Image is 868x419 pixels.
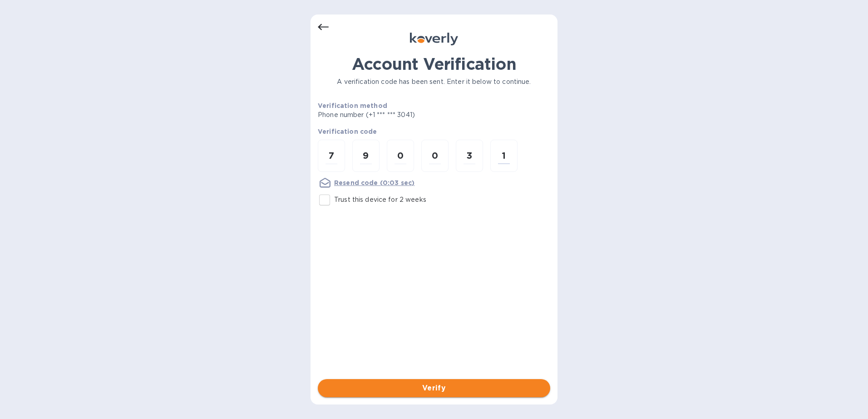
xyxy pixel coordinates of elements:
p: A verification code has been sent. Enter it below to continue. [318,77,550,87]
p: Trust this device for 2 weeks [334,195,426,205]
span: Verify [325,383,543,394]
button: Verify [318,379,550,397]
b: Verification method [318,102,387,109]
p: Phone number (+1 *** *** 3041) [318,110,484,120]
p: Verification code [318,127,550,136]
u: Resend code (0:03 sec) [334,179,414,186]
h1: Account Verification [318,54,550,73]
